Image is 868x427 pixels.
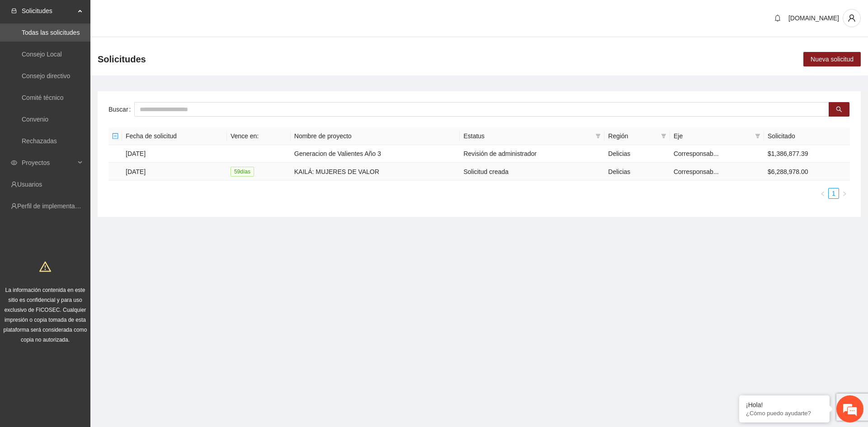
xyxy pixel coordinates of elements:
[22,51,62,58] a: Consejo Local
[595,133,601,139] span: filter
[22,72,70,80] a: Consejo directivo
[291,127,460,145] th: Nombre de proyecto
[843,14,860,22] span: user
[594,129,603,143] span: filter
[803,52,861,66] button: Nueva solicitud
[291,163,460,181] td: KAILÁ: MUJERES DE VALOR
[4,287,87,343] span: La información contenida en este sitio es confidencial y para uso exclusivo de FICOSEC. Cualquier...
[674,150,719,157] span: Corresponsab...
[47,46,152,58] div: Chatee con nosotros ahora
[828,188,839,199] li: 1
[817,188,828,199] li: Previous Page
[22,137,57,145] a: Rechazadas
[22,116,48,123] a: Convenio
[22,2,75,20] span: Solicitudes
[659,129,668,143] span: filter
[811,54,854,64] span: Nueva solicitud
[746,401,823,408] div: ¡Hola!
[227,127,291,145] th: Vence en:
[39,261,51,272] span: warning
[17,202,88,210] a: Perfil de implementadora
[11,160,17,166] span: eye
[753,129,762,143] span: filter
[788,14,839,22] span: [DOMAIN_NAME]
[843,9,861,27] button: user
[122,145,227,163] td: [DATE]
[22,29,80,36] a: Todas las solicitudes
[231,167,254,177] span: 59 día s
[829,102,849,117] button: search
[108,102,134,117] label: Buscar
[460,145,604,163] td: Revisión de administrador
[764,163,850,181] td: $6,288,978.00
[460,163,604,181] td: Solicitud creada
[112,133,118,139] span: minus-square
[604,145,670,163] td: Delicias
[5,247,172,278] textarea: Escriba su mensaje y pulse “Intro”
[764,127,850,145] th: Solicitado
[829,188,839,198] a: 1
[52,121,125,212] span: Estamos en línea.
[291,145,460,163] td: Generacion de Valientes Año 3
[817,188,828,199] button: left
[22,154,75,172] span: Proyectos
[842,191,847,197] span: right
[463,131,592,141] span: Estatus
[661,133,666,139] span: filter
[746,410,823,417] p: ¿Cómo puedo ayudarte?
[771,14,784,22] span: bell
[604,163,670,181] td: Delicias
[755,133,760,139] span: filter
[22,94,64,101] a: Comité técnico
[764,145,850,163] td: $1,386,877.39
[17,181,42,188] a: Usuarios
[820,191,826,197] span: left
[122,163,227,181] td: [DATE]
[839,188,850,199] button: right
[770,11,785,25] button: bell
[839,188,850,199] li: Next Page
[11,8,17,14] span: inbox
[98,52,146,66] span: Solicitudes
[836,106,842,113] span: search
[148,5,170,26] div: Minimizar ventana de chat en vivo
[674,131,751,141] span: Eje
[608,131,657,141] span: Región
[122,127,227,145] th: Fecha de solicitud
[674,168,719,175] span: Corresponsab...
